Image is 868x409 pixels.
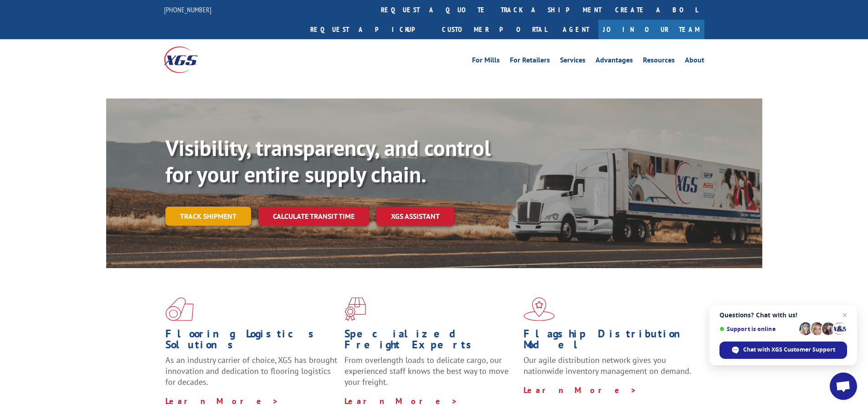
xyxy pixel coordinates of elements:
span: As an industry carrier of choice, XGS has brought innovation and dedication to flooring logistics... [165,355,337,387]
span: Chat with XGS Customer Support [743,346,835,354]
a: [PHONE_NUMBER] [164,5,211,14]
a: Learn More > [165,396,279,406]
h1: Flagship Distribution Model [524,328,696,355]
a: Join Our Team [598,20,704,39]
a: Learn More > [344,396,458,406]
div: Chat with XGS Customer Support [719,342,847,359]
a: Services [560,57,586,67]
a: For Mills [472,57,500,67]
img: xgs-icon-flagship-distribution-model-red [524,297,555,321]
img: xgs-icon-focused-on-flooring-red [344,297,366,321]
a: Track shipment [165,207,251,226]
h1: Flooring Logistics Solutions [165,328,338,355]
span: Our agile distribution network gives you nationwide inventory management on demand. [524,355,691,376]
a: XGS ASSISTANT [376,207,454,226]
a: Learn More > [524,385,637,395]
span: Questions? Chat with us! [719,311,847,319]
a: For Retailers [510,57,550,67]
h1: Specialized Freight Experts [344,328,517,355]
a: Resources [643,57,675,67]
a: Advantages [596,57,633,67]
a: Customer Portal [435,20,554,39]
img: xgs-icon-total-supply-chain-intelligence-red [165,297,194,321]
a: About [685,57,704,67]
div: Open chat [830,373,857,400]
span: Support is online [719,326,796,332]
b: Visibility, transparency, and control for your entire supply chain. [165,134,491,188]
span: Close chat [839,310,850,321]
p: From overlength loads to delicate cargo, our experienced staff knows the best way to move your fr... [344,355,517,395]
a: Calculate transit time [258,207,369,226]
a: Agent [554,20,598,39]
a: Request a pickup [303,20,435,39]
